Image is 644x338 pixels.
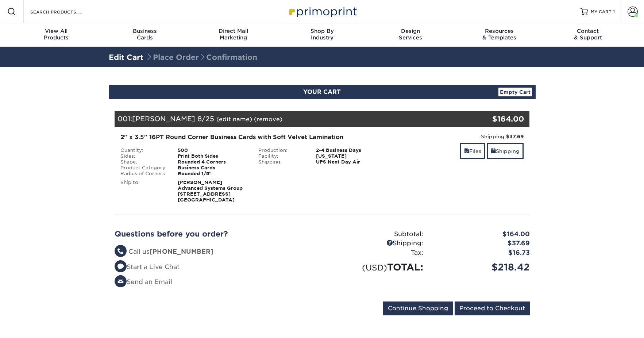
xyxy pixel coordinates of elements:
div: & Support [544,28,632,41]
div: $164.00 [429,230,535,239]
div: Rounded 1/8" [172,171,253,177]
span: Contact [544,28,632,34]
div: Cards [100,28,189,41]
strong: [PHONE_NUMBER] [150,248,213,255]
img: Primoprint [286,4,359,19]
div: & Templates [455,28,544,41]
strong: [PERSON_NAME] Advanced Systems Group [STREET_ADDRESS] [GEOGRAPHIC_DATA] [178,180,243,203]
h2: Questions before you order? [115,230,317,238]
div: Quantity: [115,147,173,153]
div: Products [12,28,101,41]
span: shipping [491,148,496,154]
div: [US_STATE] [311,153,391,159]
div: Radius of Corners: [115,171,173,177]
div: TOTAL: [322,260,429,274]
input: Continue Shopping [383,301,453,315]
a: Shipping [487,143,524,159]
div: Product Category: [115,165,173,171]
span: Place Order Confirmation [146,53,257,62]
a: View AllProducts [12,23,101,47]
span: [PERSON_NAME] 8/25 [132,115,214,123]
div: UPS Next Day Air [311,159,391,165]
div: Shipping: [397,133,524,140]
li: Call us [115,247,317,257]
div: Shape: [115,159,173,165]
a: (edit name) [216,116,252,123]
a: DesignServices [366,23,455,47]
a: BusinessCards [100,23,189,47]
div: Ship to: [115,180,173,203]
a: Send an Email [115,278,172,285]
div: Production: [253,147,311,153]
div: Services [366,28,455,41]
span: View All [12,28,101,34]
a: (remove) [254,116,282,123]
a: Empty Cart [498,88,532,96]
div: Print Both Sides [172,153,253,159]
strong: $37.69 [506,134,524,139]
div: Shipping: [322,239,429,248]
small: (USD) [362,263,387,272]
div: Tax: [322,248,429,258]
span: Resources [455,28,544,34]
span: files [464,148,469,154]
span: MY CART [591,9,612,15]
div: 2-4 Business Days [311,147,391,153]
div: Sides: [115,153,173,159]
span: YOUR CART [303,88,341,95]
a: Direct MailMarketing [189,23,278,47]
a: Start a Live Chat [115,263,180,270]
div: Industry [278,28,366,41]
span: Business [100,28,189,34]
a: Contact& Support [544,23,632,47]
div: Rounded 4 Corners [172,159,253,165]
div: Marketing [189,28,278,41]
div: 2" x 3.5" 16PT Round Corner Business Cards with Soft Velvet Lamination [120,133,386,142]
div: $164.00 [460,114,524,124]
div: Business Cards [172,165,253,171]
span: Design [366,28,455,34]
a: Edit Cart [109,53,143,62]
div: $218.42 [429,260,535,274]
div: Subtotal: [322,230,429,239]
div: $37.69 [429,239,535,248]
span: Shop By [278,28,366,34]
span: Direct Mail [189,28,278,34]
input: Proceed to Checkout [455,301,530,315]
a: Shop ByIndustry [278,23,366,47]
div: $16.73 [429,248,535,258]
input: SEARCH PRODUCTS..... [30,7,101,16]
a: Resources& Templates [455,23,544,47]
a: Files [460,143,485,159]
div: Facility: [253,153,311,159]
div: 500 [172,147,253,153]
div: Shipping: [253,159,311,165]
span: 1 [613,9,615,14]
div: 001: [115,111,460,127]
